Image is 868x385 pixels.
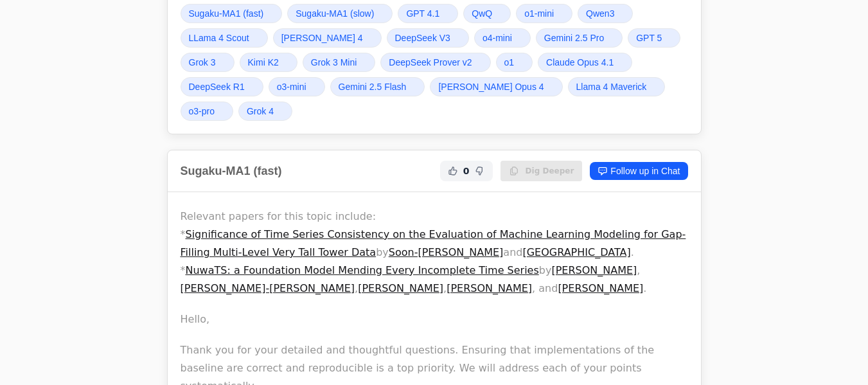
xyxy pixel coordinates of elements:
[181,77,263,96] a: DeepSeek R1
[339,80,407,93] span: Gemini 2.5 Flash
[558,282,643,294] a: [PERSON_NAME]
[544,31,604,44] span: Gemini 2.5 Pro
[578,4,633,23] a: Qwen3
[380,53,490,72] a: DeepSeek Prover v2
[389,246,504,258] a: Soon-[PERSON_NAME]
[189,7,264,20] span: Sugaku-MA1 (fast)
[628,28,680,48] a: GPT 5
[472,163,488,179] button: Not Helpful
[504,56,515,69] span: o1
[296,7,374,20] span: Sugaku-MA1 (slow)
[189,80,245,93] span: DeepSeek R1
[311,56,357,69] span: Grok 3 Mini
[522,246,630,258] a: [GEOGRAPHIC_DATA]
[181,162,282,180] h2: Sugaku-MA1 (fast)
[496,53,533,72] a: o1
[398,4,458,23] a: GPT 4.1
[181,28,268,48] a: LLama 4 Scout
[281,31,363,44] span: [PERSON_NAME] 4
[189,56,216,69] span: Grok 3
[389,56,472,69] span: DeepSeek Prover v2
[524,7,554,20] span: o1-mini
[447,282,532,294] a: [PERSON_NAME]
[277,80,306,93] span: o3-mini
[287,4,393,23] a: Sugaku-MA1 (slow)
[189,31,249,44] span: LLama 4 Scout
[568,77,666,96] a: Llama 4 Maverick
[303,53,376,72] a: Grok 3 Mini
[181,208,688,298] p: Relevant papers for this topic include: * by and . * by , , , , and .
[406,7,439,20] span: GPT 4.1
[181,4,283,23] a: Sugaku-MA1 (fast)
[181,282,355,294] a: [PERSON_NAME]‐[PERSON_NAME]
[330,77,425,96] a: Gemini 2.5 Flash
[536,28,623,48] a: Gemini 2.5 Pro
[538,53,632,72] a: Claude Opus 4.1
[181,310,688,328] p: Hello,
[438,80,544,93] span: [PERSON_NAME] Opus 4
[586,7,614,20] span: Qwen3
[269,77,325,96] a: o3-mini
[181,53,235,72] a: Grok 3
[273,28,382,48] a: [PERSON_NAME] 4
[247,105,274,118] span: Grok 4
[238,102,292,121] a: Grok 4
[445,163,461,179] button: Helpful
[186,264,539,276] a: NuwaTS: a Foundation Model Mending Every Incomplete Time Series
[576,80,647,93] span: Llama 4 Maverick
[189,105,215,118] span: o3-pro
[181,228,686,258] a: Significance of Time Series Consistency on the Evaluation of Machine Learning Modeling for Gap-Fi...
[430,77,562,96] a: [PERSON_NAME] Opus 4
[463,4,511,23] a: QwQ
[395,31,450,44] span: DeepSeek V3
[472,7,492,20] span: QwQ
[636,31,662,44] span: GPT 5
[483,31,512,44] span: o4-mini
[590,162,687,180] a: Follow up in Chat
[551,264,637,276] a: [PERSON_NAME]
[358,282,443,294] a: [PERSON_NAME]
[516,4,572,23] a: o1-mini
[463,165,470,177] span: 0
[387,28,469,48] a: DeepSeek V3
[248,56,279,69] span: Kimi K2
[240,53,297,72] a: Kimi K2
[181,102,233,121] a: o3-pro
[474,28,531,48] a: o4-mini
[546,56,614,69] span: Claude Opus 4.1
